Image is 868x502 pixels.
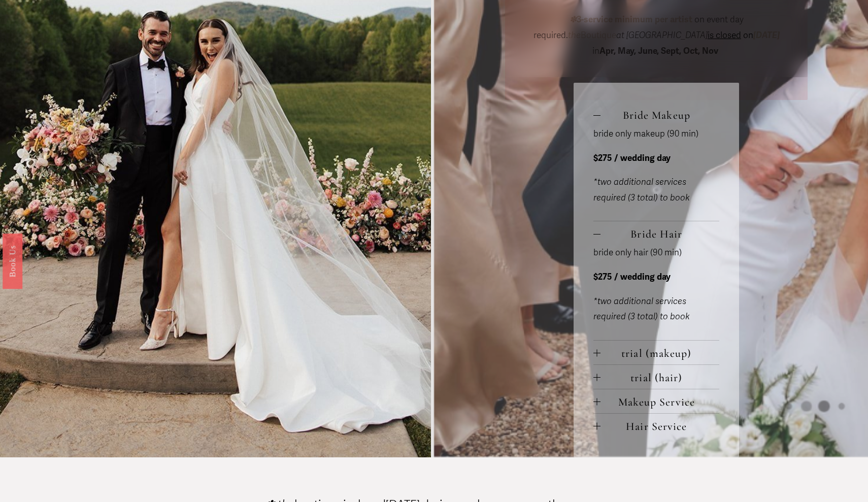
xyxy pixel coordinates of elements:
button: Makeup Service [593,389,719,413]
p: bride only makeup (90 min) [593,126,719,142]
button: Bride Makeup [593,103,719,126]
strong: Apr, May, June, Sept, Oct, Nov [599,46,718,56]
span: Bride Makeup [600,109,719,122]
span: Hair Service [600,420,719,433]
span: trial (makeup) [600,347,719,360]
em: the [568,30,581,41]
span: is closed [708,30,741,41]
span: Boutique [568,30,616,41]
span: trial (hair) [600,371,719,384]
em: *two additional services required (3 total) to book [593,177,690,203]
strong: 3-service minimum per artist [577,14,692,25]
div: Bride Hair [593,245,719,340]
strong: $275 / wedding day [593,272,671,282]
p: bride only hair (90 min) [593,245,719,261]
em: ✽ [570,14,577,25]
em: [DATE] [753,30,780,41]
p: on [523,12,789,59]
span: Bride Hair [600,227,719,241]
button: trial (makeup) [593,341,719,364]
a: Book Us [3,233,22,288]
em: at [GEOGRAPHIC_DATA] [616,30,708,41]
span: on event day required. [533,14,746,41]
button: Bride Hair [593,221,719,245]
div: Bride Makeup [593,126,719,221]
span: in [592,30,782,56]
strong: $275 / wedding day [593,153,671,163]
button: trial (hair) [593,365,719,389]
em: *two additional services required (3 total) to book [593,296,690,322]
span: Makeup Service [600,395,719,409]
button: Hair Service [593,414,719,438]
